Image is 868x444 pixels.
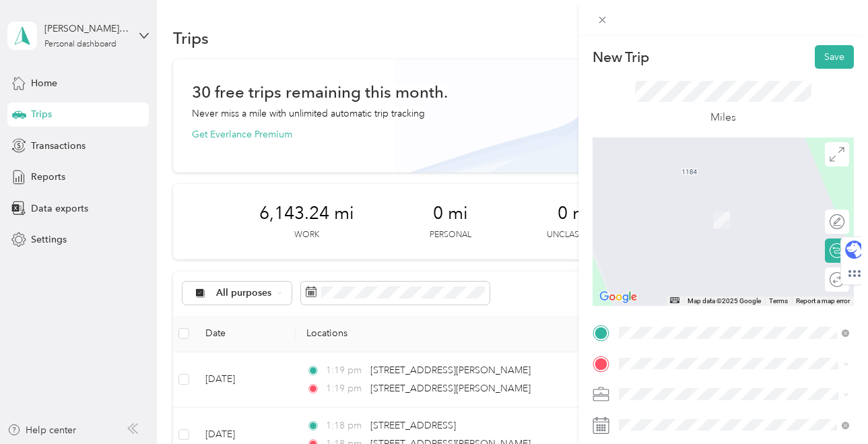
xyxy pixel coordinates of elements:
p: Miles [710,109,736,126]
img: Google [596,288,640,306]
a: Open this area in Google Maps (opens a new window) [596,288,640,306]
p: New Trip [593,48,649,67]
a: Report a map error [796,297,850,305]
a: Terms (opens in new tab) [769,297,788,305]
button: Keyboard shortcuts [670,297,679,303]
iframe: Everlance-gr Chat Button Frame [793,369,868,444]
span: Map data ©2025 Google [688,297,761,305]
button: Save [815,45,854,69]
